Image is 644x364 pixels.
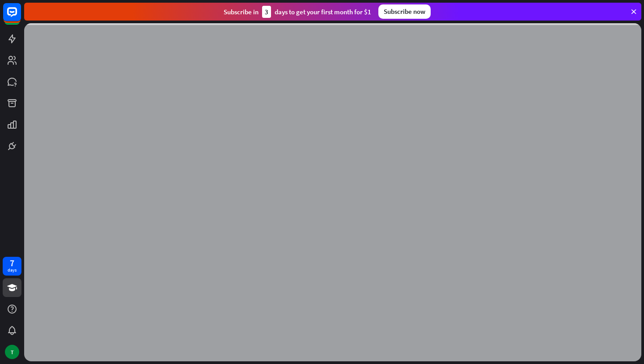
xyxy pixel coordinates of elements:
[8,267,17,273] div: days
[10,259,14,267] div: 7
[5,345,19,359] div: T
[378,4,431,19] div: Subscribe now
[262,6,271,18] div: 3
[224,6,371,18] div: Subscribe in days to get your first month for $1
[3,257,21,276] a: 7 days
